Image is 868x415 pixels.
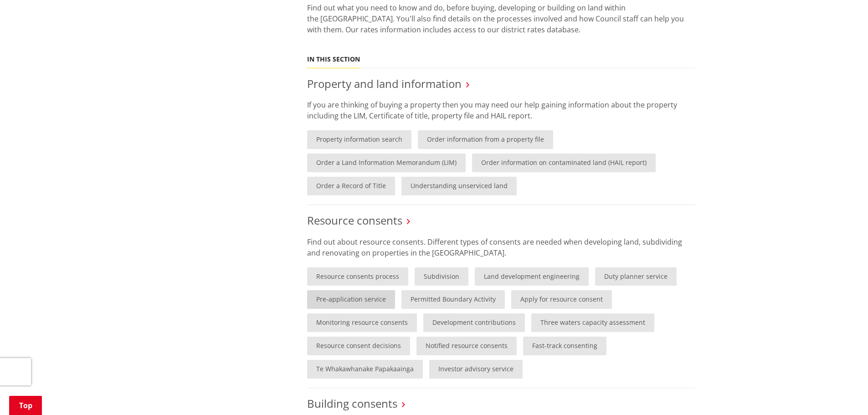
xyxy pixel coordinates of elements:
[523,337,606,355] a: Fast-track consenting
[401,290,505,309] a: Permitted Boundary Activity
[307,130,411,149] a: Property information search
[307,313,417,332] a: Monitoring resource consents
[307,267,408,286] a: Resource consents process
[401,177,517,195] a: Understanding unserviced land
[307,360,423,379] a: Te Whakawhanake Papakaainga
[511,290,612,309] a: Apply for resource consent
[472,154,656,172] a: Order information on contaminated land (HAIL report)
[423,313,525,332] a: Development contributions
[307,290,395,309] a: Pre-application service
[307,236,695,258] p: Find out about resource consents. Different types of consents are needed when developing land, su...
[595,267,677,286] a: Duty planner service
[531,313,654,332] a: Three waters capacity assessment
[307,213,402,228] a: Resource consents
[415,267,468,286] a: Subdivision
[307,177,395,195] a: Order a Record of Title
[307,396,397,411] a: Building consents
[307,337,410,355] a: Resource consent decisions
[418,130,553,149] a: Order information from a property file
[307,56,360,63] h5: In this section
[475,267,589,286] a: Land development engineering
[307,154,466,172] a: Order a Land Information Memorandum (LIM)
[429,360,523,379] a: Investor advisory service
[826,377,859,410] iframe: Messenger Launcher
[307,99,695,121] p: If you are thinking of buying a property then you may need our help gaining information about the...
[416,337,517,355] a: Notified resource consents
[307,76,462,91] a: Property and land information
[9,396,42,415] a: Top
